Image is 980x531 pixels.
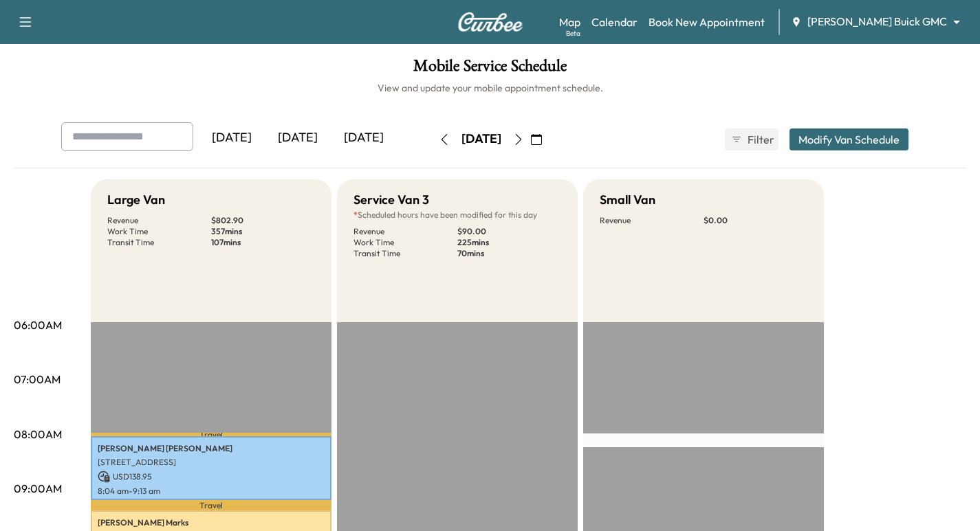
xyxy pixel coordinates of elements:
[107,226,211,237] p: Work Time
[790,128,908,150] button: Modify Van Schedule
[807,14,947,30] span: [PERSON_NAME] Buick GMC
[91,500,331,510] p: Travel
[748,131,772,148] span: Filter
[704,215,807,226] p: $ 0.00
[457,237,561,248] p: 225 mins
[461,131,501,148] div: [DATE]
[14,81,966,95] h6: View and update your mobile appointment schedule.
[211,215,315,226] p: $ 802.90
[591,14,638,30] a: Calendar
[14,426,62,442] p: 08:00AM
[353,190,429,210] h5: Service Van 3
[265,122,331,154] div: [DATE]
[14,58,966,81] h1: Mobile Service Schedule
[98,517,325,528] p: [PERSON_NAME] Marks
[353,226,457,237] p: Revenue
[600,190,655,210] h5: Small Van
[14,480,62,497] p: 09:00AM
[211,237,315,248] p: 107 mins
[98,486,325,497] p: 8:04 am - 9:13 am
[566,28,580,38] div: Beta
[98,471,325,483] p: USD 138.95
[107,215,211,226] p: Revenue
[107,190,165,210] h5: Large Van
[107,237,211,248] p: Transit Time
[457,248,561,259] p: 70 mins
[649,14,765,30] a: Book New Appointment
[98,457,325,468] p: [STREET_ADDRESS]
[98,443,325,454] p: [PERSON_NAME] [PERSON_NAME]
[353,210,561,221] p: Scheduled hours have been modified for this day
[559,14,580,30] a: MapBeta
[353,248,457,259] p: Transit Time
[91,433,331,436] p: Travel
[600,215,704,226] p: Revenue
[457,226,561,237] p: $ 90.00
[353,237,457,248] p: Work Time
[211,226,315,237] p: 357 mins
[331,122,397,154] div: [DATE]
[14,317,62,333] p: 06:00AM
[457,12,523,32] img: Curbee Logo
[14,371,61,387] p: 07:00AM
[725,128,778,150] button: Filter
[199,122,265,154] div: [DATE]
